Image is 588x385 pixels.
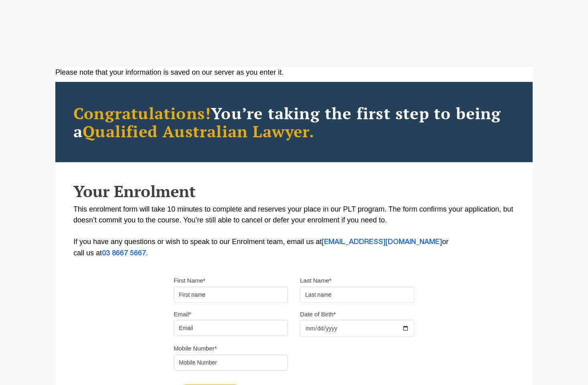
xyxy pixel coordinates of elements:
[174,354,288,371] input: Mobile Number
[300,287,414,303] input: Last name
[322,239,442,245] a: [EMAIL_ADDRESS][DOMAIN_NAME]
[174,310,191,318] label: Email*
[300,277,331,285] label: Last Name*
[83,120,314,142] span: Qualified Australian Lawyer.
[300,310,336,318] label: Date of Birth*
[174,344,217,352] label: Mobile Number*
[73,102,211,124] span: Congratulations!
[174,277,205,285] label: First Name*
[102,250,146,257] a: 03 8667 5667
[174,287,288,303] input: First name
[73,204,515,259] p: This enrolment form will take 10 minutes to complete and reserves your place in our PLT program. ...
[55,67,533,78] div: Please note that your information is saved on our server as you enter it.
[174,320,288,336] input: Email
[73,182,515,200] h2: Your Enrolment
[73,104,515,140] h2: You’re taking the first step to being a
